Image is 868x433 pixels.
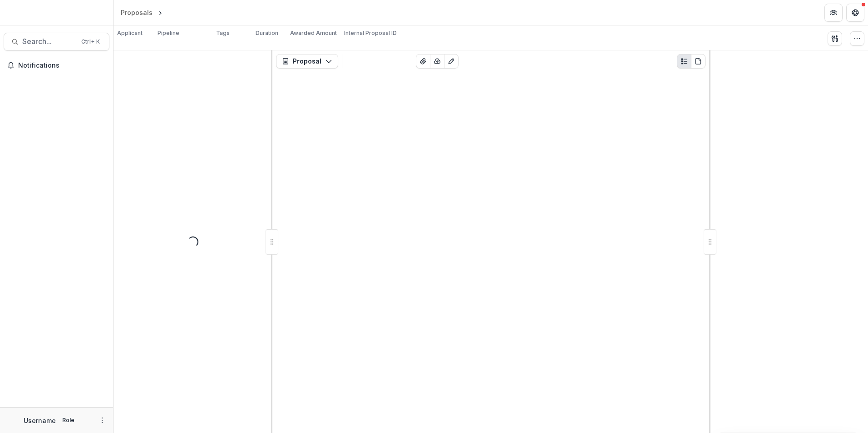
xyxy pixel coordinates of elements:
button: PDF view [691,54,705,69]
button: Partners [824,4,843,22]
button: More [97,415,108,426]
a: Proposals [117,6,156,19]
p: Awarded Amount [290,29,337,37]
button: Plaintext view [677,54,691,69]
button: Get Help [846,4,864,22]
button: Proposal [276,54,338,69]
div: Ctrl + K [79,37,102,47]
span: Search... [22,37,76,46]
button: Search... [4,33,109,51]
span: Notifications [18,62,106,69]
div: Proposals [121,8,153,17]
p: Internal Proposal ID [344,29,397,37]
button: View Attached Files [416,54,430,69]
p: Applicant [117,29,143,37]
button: Notifications [4,58,109,73]
p: Pipeline [158,29,179,37]
button: Edit as form [444,54,459,69]
p: Username [24,416,56,425]
p: Role [59,416,77,424]
p: Tags [216,29,230,37]
nav: breadcrumb [117,6,203,19]
p: Duration [256,29,278,37]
